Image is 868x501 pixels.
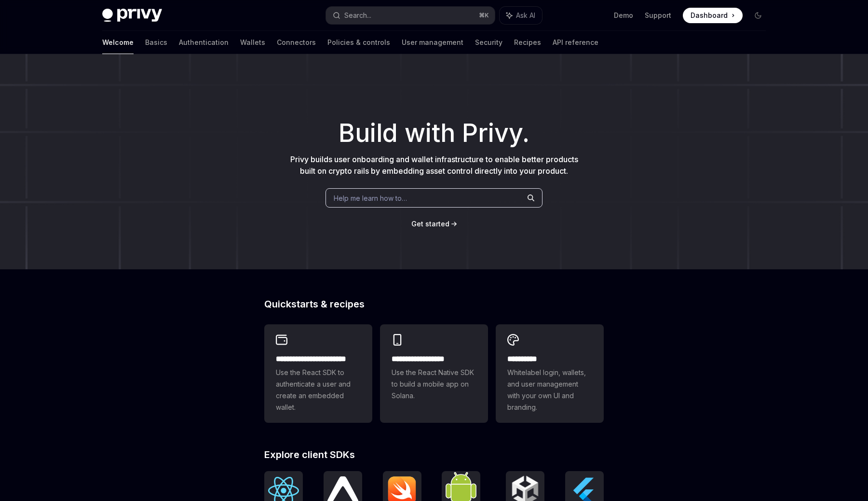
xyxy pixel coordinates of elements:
a: Demo [614,11,633,20]
a: **** **** **** ***Use the React Native SDK to build a mobile app on Solana. [380,324,488,423]
a: **** *****Whitelabel login, wallets, and user management with your own UI and branding. [496,324,604,423]
a: Dashboard [683,8,743,23]
img: dark logo [102,9,162,22]
button: Ask AI [500,7,542,24]
span: Build with Privy. [339,125,529,142]
a: Support [645,11,671,20]
button: Toggle dark mode [750,8,766,23]
a: Basics [145,31,167,54]
span: Help me learn how to… [334,193,407,203]
span: Dashboard [691,11,728,20]
a: Connectors [277,31,316,54]
span: ⌘ K [479,12,489,19]
div: Search... [344,10,371,21]
span: Ask AI [516,11,535,20]
span: Privy builds user onboarding and wallet infrastructure to enable better products built on crypto ... [290,154,578,176]
a: Welcome [102,31,134,54]
a: Recipes [514,31,541,54]
span: Explore client SDKs [264,450,355,459]
a: API reference [553,31,598,54]
span: Whitelabel login, wallets, and user management with your own UI and branding. [507,367,592,413]
span: Get started [411,220,449,228]
a: Security [475,31,502,54]
span: Use the React SDK to authenticate a user and create an embedded wallet. [276,367,361,413]
a: Get started [411,219,449,229]
a: Policies & controls [327,31,390,54]
a: User management [402,31,463,54]
span: Quickstarts & recipes [264,299,365,309]
a: Wallets [240,31,265,54]
button: Search...⌘K [326,7,495,24]
a: Authentication [179,31,229,54]
span: Use the React Native SDK to build a mobile app on Solana. [392,367,476,402]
